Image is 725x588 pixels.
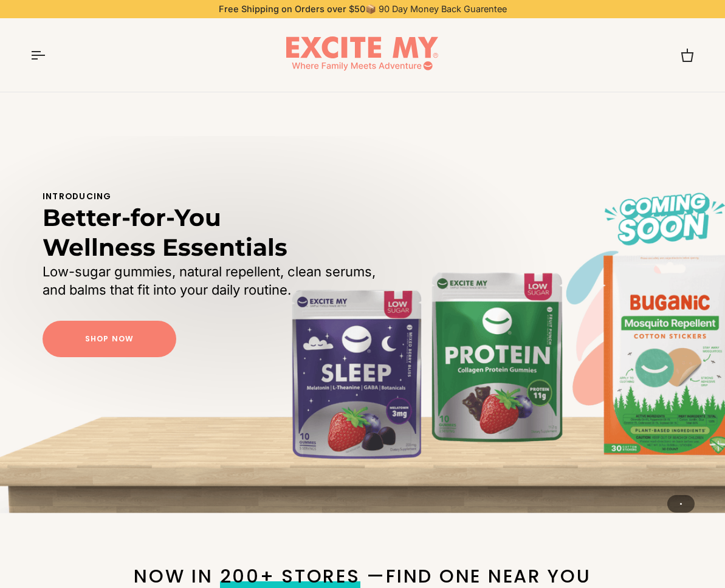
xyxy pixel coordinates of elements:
a: Shop Now [43,321,176,357]
img: EXCITE MY® [286,36,438,74]
p: 📦 90 Day Money Back Guarentee [219,2,507,16]
button: Open menu [30,18,67,92]
button: View slide 1 [680,503,682,505]
strong: Free Shipping on Orders over $50 [219,4,365,14]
